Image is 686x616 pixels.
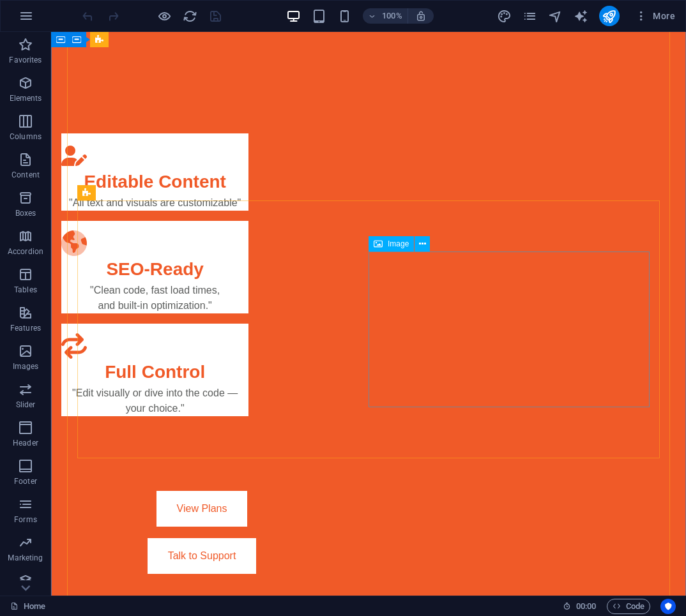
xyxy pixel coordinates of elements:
i: AI Writer [574,9,588,24]
span: : [585,601,587,611]
i: Publish [602,9,616,24]
span: 00 00 [576,599,596,614]
button: Click here to leave preview mode and continue editing [156,8,172,24]
span: More [635,10,675,22]
i: Pages (Ctrl+Alt+S) [522,9,537,24]
i: Reload page [183,9,197,24]
i: Navigator [548,9,563,24]
h6: Session time [563,599,597,614]
button: publish [599,6,620,26]
p: Footer [14,476,37,486]
p: Slider [16,400,36,410]
p: Forms [14,515,37,525]
p: Features [10,323,41,333]
span: Image [388,240,409,248]
i: Design (Ctrl+Alt+Y) [497,9,512,24]
p: Favorites [9,55,42,65]
button: 100% [363,8,408,24]
button: More [630,6,680,26]
button: design [497,8,512,24]
p: Images [13,361,39,372]
i: On resize automatically adjust zoom level to fit chosen device. [415,10,427,22]
button: Code [607,599,650,614]
a: Click to cancel selection. Double-click to open Pages [10,599,45,614]
p: Boxes [15,208,36,218]
p: Accordion [8,246,43,257]
span: Code [613,599,644,614]
p: Columns [10,131,42,142]
button: navigator [548,8,563,24]
p: Tables [14,285,37,295]
p: Header [13,438,38,448]
p: Marketing [8,553,43,563]
button: Usercentrics [660,599,676,614]
p: Elements [10,93,42,103]
button: text_generator [574,8,589,24]
p: Content [11,170,40,180]
button: reload [182,8,197,24]
h6: 100% [382,8,402,24]
button: pages [522,8,538,24]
